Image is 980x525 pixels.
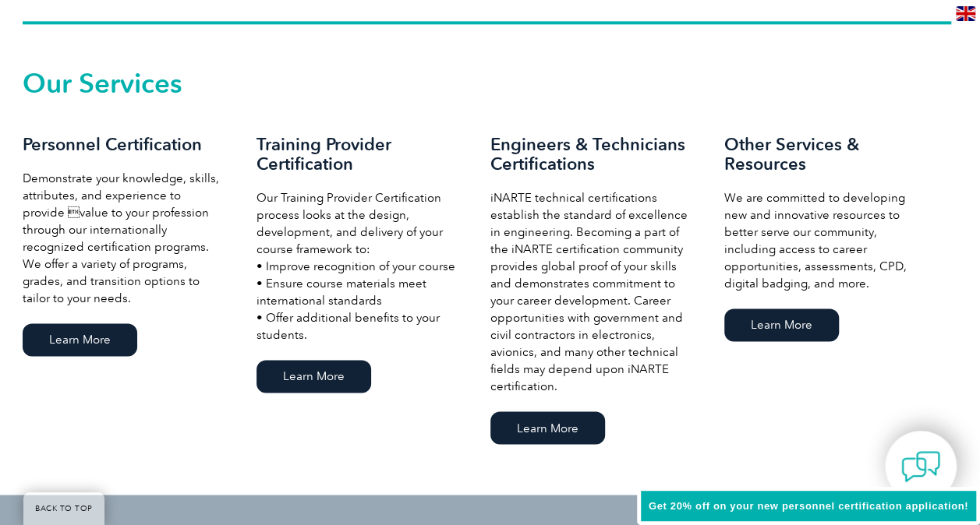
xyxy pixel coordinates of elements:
h3: Personnel Certification [23,135,225,154]
p: iNARTE technical certifications establish the standard of excellence in engineering. Becoming a p... [490,189,693,395]
a: Learn More [490,411,605,444]
p: Our Training Provider Certification process looks at the design, development, and delivery of you... [256,189,459,344]
span: Get 20% off on your new personnel certification application! [649,500,968,512]
a: BACK TO TOP [23,492,104,525]
p: We are committed to developing new and innovative resources to better serve our community, includ... [724,189,927,292]
a: Learn More [256,360,371,393]
p: Demonstrate your knowledge, skills, attributes, and experience to provide value to your professi... [23,170,225,307]
img: en [956,6,975,21]
h3: Training Provider Certification [256,135,459,174]
a: Learn More [724,308,839,341]
h3: Other Services & Resources [724,135,927,174]
img: contact-chat.png [901,447,940,486]
h3: Engineers & Technicians Certifications [490,135,693,174]
a: Learn More [23,323,137,356]
h2: Our Services [23,71,958,96]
